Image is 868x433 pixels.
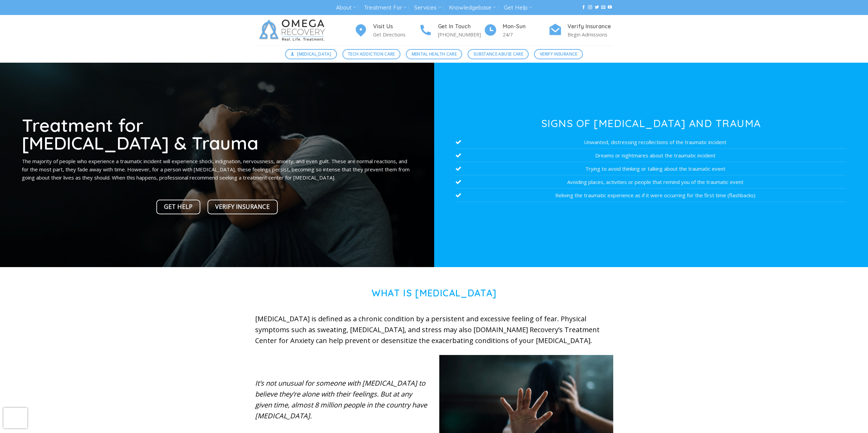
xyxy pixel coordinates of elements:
[414,1,441,14] a: Services
[255,15,332,46] img: Omega Recovery
[503,31,548,38] p: 24/7
[419,22,484,39] a: Get In Touch [PHONE_NUMBER]
[456,189,846,202] li: Reliving the traumatic experience as if it were occurring for the first time (flashbacks)
[503,22,548,31] h4: Mon-Sun
[255,313,613,346] p: [MEDICAL_DATA] is defined as a chronic condition by a persistent and excessive feeling of fear. P...
[438,22,484,31] h4: Get In Touch
[255,288,613,299] h1: What is [MEDICAL_DATA]
[568,31,613,38] p: Begin Admissions
[540,51,577,57] span: Verify Insurance
[601,5,605,10] a: Send us an email
[468,49,529,59] a: Substance Abuse Care
[412,51,457,57] span: Mental Health Care
[354,22,419,39] a: Visit Us Get Directions
[456,118,846,128] h3: Signs of [MEDICAL_DATA] and Trauma
[406,49,462,59] a: Mental Health Care
[449,1,496,14] a: Knowledgebase
[456,175,846,189] li: Avoiding places, activities or people that remind you of the traumatic event
[207,200,278,214] a: Verify Insurance
[456,136,846,149] li: Unwanted, distressing recollections of the traumatic incident
[373,31,419,38] p: Get Directions
[373,22,419,31] h4: Visit Us
[342,49,401,59] a: Tech Addiction Care
[456,162,846,175] li: Trying to avoid thinking or talking about the traumatic event
[456,149,846,162] li: Dreams or nightmares about the traumatic incident
[255,378,427,420] em: It’s not unusual for someone with [MEDICAL_DATA] to believe they’re alone with their feelings. Bu...
[164,202,192,212] span: Get Help
[336,1,356,14] a: About
[473,51,523,57] span: Substance Abuse Care
[215,202,270,212] span: Verify Insurance
[364,1,407,14] a: Treatment For
[438,31,484,38] p: [PHONE_NUMBER]
[22,116,412,152] h1: Treatment for [MEDICAL_DATA] & Trauma
[22,157,412,182] p: The majority of people who experience a traumatic incident will experience shock, indignation, ne...
[582,5,586,10] a: Follow on Facebook
[534,49,583,59] a: Verify Insurance
[588,5,592,10] a: Follow on Instagram
[608,5,612,10] a: Follow on YouTube
[504,1,532,14] a: Get Help
[568,22,613,31] h4: Verify Insurance
[285,49,337,59] a: [MEDICAL_DATA]
[348,51,395,57] span: Tech Addiction Care
[157,200,201,214] a: Get Help
[595,5,599,10] a: Follow on Twitter
[548,22,613,39] a: Verify Insurance Begin Admissions
[297,51,331,57] span: [MEDICAL_DATA]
